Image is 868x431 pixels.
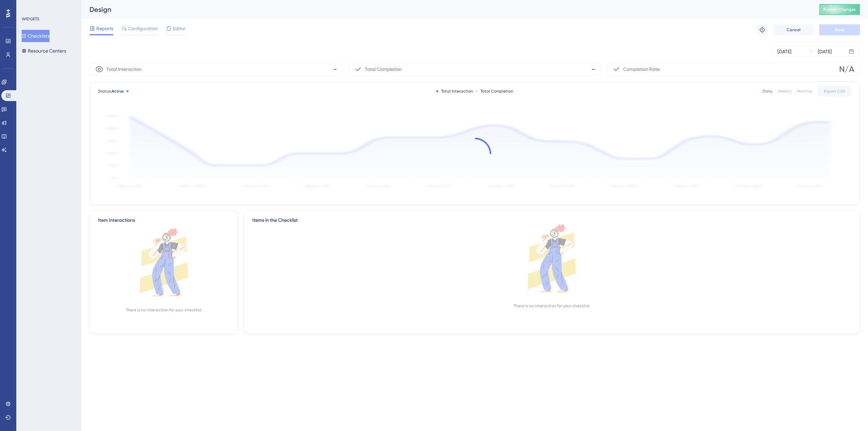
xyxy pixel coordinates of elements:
button: Checklists [22,30,50,42]
div: Item Interactions [98,216,135,224]
span: Active [112,89,124,94]
div: Monthly [797,89,812,94]
div: Daily [763,89,772,94]
button: Publish Changes [819,4,860,15]
span: Status: [98,89,124,94]
div: Weekly [778,89,791,94]
div: Items in the Checklist [252,216,851,224]
div: WIDGETS [22,16,39,22]
div: Total Completion [476,89,513,94]
span: Cancel [787,27,801,33]
div: [DATE] [818,47,832,56]
span: - [591,64,595,75]
span: Save [835,27,844,33]
span: Configuration [128,24,158,33]
button: Resource Centers [22,45,66,57]
span: Total Interaction [106,65,142,73]
span: Export CSV [824,89,845,94]
div: [DATE] [777,47,791,56]
div: There is no interaction for your checklist. [126,307,202,313]
span: Publish Changes [823,7,856,12]
div: There is no interaction for your checklist. [514,303,590,309]
button: Save [819,24,860,35]
div: Design [90,5,802,14]
span: Total Completion [365,65,402,73]
span: N/A [839,64,854,75]
div: Total Interaction [436,89,473,94]
button: Export CSV [817,86,851,97]
button: Cancel [773,24,814,35]
span: Editor [173,24,185,33]
span: Completion Rate [623,65,660,73]
span: Reports [96,24,113,33]
span: - [333,64,337,75]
